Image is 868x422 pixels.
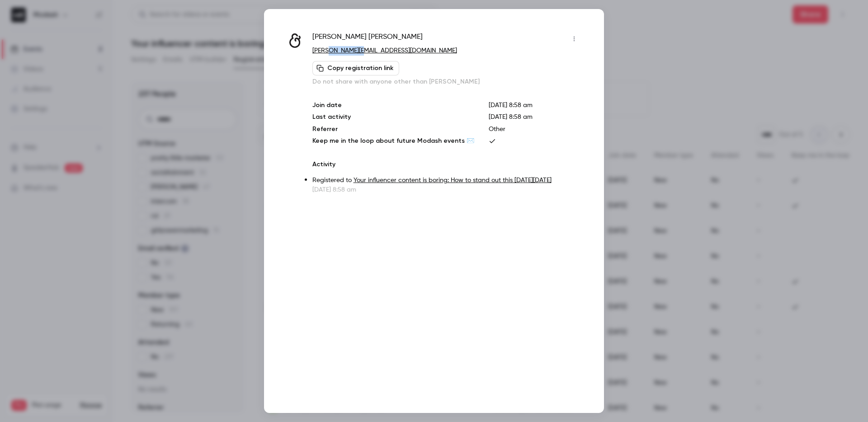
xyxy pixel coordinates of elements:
img: ava-may.de [287,33,303,49]
span: [DATE] 8:58 am [489,114,533,120]
p: Do not share with anyone other than [PERSON_NAME] [312,77,581,86]
p: [DATE] 8:58 am [489,101,581,110]
p: [DATE] 8:58 am [312,185,581,194]
p: Other [489,125,581,134]
p: Join date [312,101,474,110]
p: Activity [312,160,581,169]
a: [PERSON_NAME][EMAIL_ADDRESS][DOMAIN_NAME] [312,47,457,54]
p: Keep me in the loop about future Modash events ✉️ [312,136,474,145]
p: Registered to [312,176,581,185]
a: Your influencer content is boring: How to stand out this [DATE][DATE] [354,177,552,183]
span: [PERSON_NAME] [PERSON_NAME] [312,32,423,46]
button: Copy registration link [312,61,399,75]
p: Last activity [312,113,474,122]
p: Referrer [312,125,474,134]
